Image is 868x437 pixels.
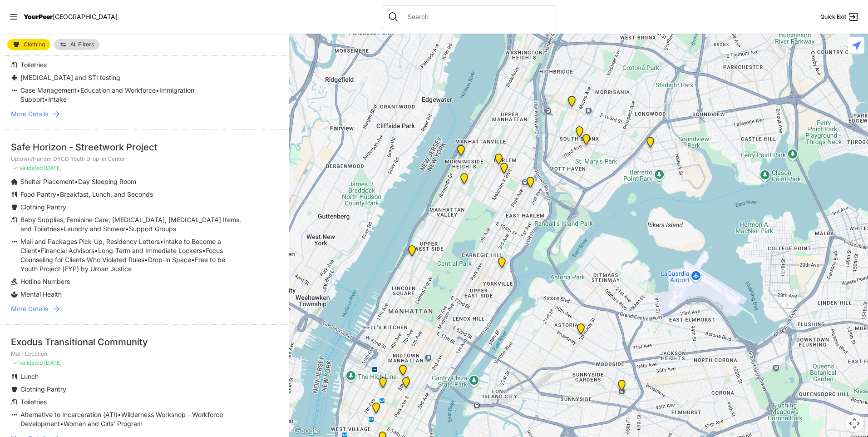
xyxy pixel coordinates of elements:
span: • [60,225,64,233]
span: • [156,86,159,94]
span: • [94,247,98,254]
a: More Details [11,109,278,119]
a: Clothing [7,39,50,50]
span: Clothing Pantry [20,385,66,393]
span: ✓ Validated [13,359,43,366]
button: Map camera controls [845,414,863,432]
p: Main Location [11,350,278,358]
span: • [191,256,195,263]
span: Support Groups [129,225,176,233]
div: The Cathedral Church of St. John the Divine [459,173,470,188]
span: More Details [11,109,48,119]
a: Open this area in Google Maps (opens a new window) [291,425,321,437]
div: The Bronx [574,126,585,141]
span: • [60,420,64,427]
span: • [44,95,48,103]
span: • [77,86,80,94]
p: Uptown/Harlem DYCD Youth Drop-in Center [11,155,278,163]
div: Church of St. Francis Xavier - Front Entrance [370,402,382,417]
div: Woodside Youth Drop-in Center [616,380,627,394]
span: Lunch [20,372,39,380]
div: Safe Horizon - Streetwork Project [11,141,278,154]
span: Clothing [24,42,45,47]
a: All Filters [54,39,99,50]
span: Alternative to Incarceration (ATI) [20,411,118,418]
span: • [118,411,121,418]
div: Uptown/Harlem DYCD Youth Drop-in Center [493,154,504,168]
a: YourPeer[GEOGRAPHIC_DATA] [24,14,118,20]
span: [GEOGRAPHIC_DATA] [53,13,118,20]
span: Toiletries [20,398,47,406]
div: South Bronx NeON Works [566,96,577,110]
div: Avenue Church [496,257,508,272]
span: Clothing Pantry [20,203,66,211]
span: Financial Advisors [41,247,94,254]
span: • [56,190,60,198]
img: Google [291,425,321,437]
span: All Filters [70,42,94,47]
a: More Details [11,304,278,313]
span: Education and Workforce [80,86,156,94]
span: Wilderness Workshop - Workforce Development [20,411,223,427]
div: Main Location [525,177,536,191]
span: Mail and Packages Pick-Up, Residency Letters [20,238,160,245]
input: Search [402,12,550,21]
span: Long-Term and Immediate Lockers [98,247,202,254]
span: YourPeer [24,13,53,20]
span: • [74,178,78,185]
span: [DATE] [44,164,62,171]
span: • [160,238,163,245]
a: Quick Exit [820,11,859,22]
span: More Details [11,304,48,313]
span: Women and Girls' Program [64,420,143,427]
span: Drop-in Space [148,256,191,263]
span: ✓ Validated [13,164,43,171]
div: Manhattan [455,145,467,159]
span: • [37,247,41,254]
div: New Location, Headquarters [377,377,389,392]
span: Shelter Placement [20,178,74,185]
span: Day Sleeping Room [78,178,136,185]
span: Case Management [20,86,77,94]
span: Mental Health [20,290,62,298]
span: • [144,256,148,263]
span: [MEDICAL_DATA] and STI testing [20,74,120,81]
span: Intake [48,95,67,103]
span: Hotline Numbers [20,278,70,285]
span: Baby Supplies, Feminine Care, [MEDICAL_DATA], [MEDICAL_DATA] Items, and Toiletries [20,216,241,233]
span: Toiletries [20,61,47,69]
div: Exodus Transitional Community [11,336,278,348]
span: Laundry and Shower [64,225,125,233]
span: • [202,247,206,254]
div: Greater New York City [400,377,412,392]
span: • [125,225,129,233]
span: Quick Exit [820,13,846,20]
span: Breakfast, Lunch, and Seconds [60,190,153,198]
span: Food Pantry [20,190,56,198]
div: The Bronx Pride Center [581,134,592,149]
span: [DATE] [44,359,62,366]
